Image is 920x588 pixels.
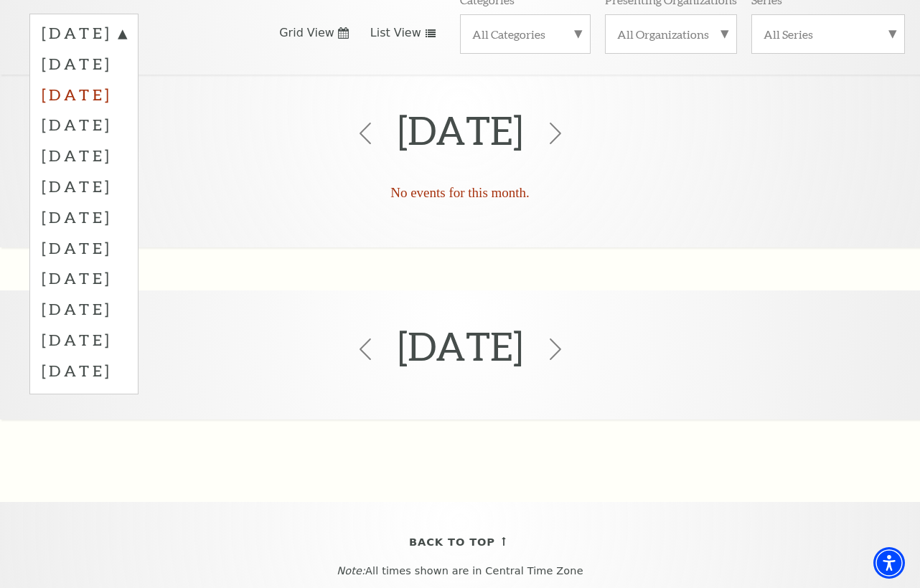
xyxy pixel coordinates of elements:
label: All Categories [472,27,578,42]
label: [DATE] [42,232,126,263]
p: All times shown are in Central Time Zone [14,565,906,577]
label: [DATE] [42,324,126,355]
label: All Series [764,27,893,42]
label: [DATE] [42,109,126,140]
em: Note: [337,565,365,577]
svg: Click to view the previous month [355,338,376,360]
label: [DATE] [42,355,126,386]
div: Accessibility Menu [873,547,905,579]
span: Back To Top [409,534,495,551]
label: [DATE] [42,293,126,324]
svg: Click to view the next month [545,123,566,144]
span: Grid View [279,25,334,41]
label: [DATE] [42,171,126,201]
label: [DATE] [42,140,126,171]
svg: Click to view the next month [545,338,566,360]
span: List View [370,25,421,41]
label: [DATE] [42,201,126,232]
label: All Organizations [617,27,725,42]
label: [DATE] [42,48,126,79]
h2: [DATE] [398,301,523,391]
label: [DATE] [42,79,126,110]
label: [DATE] [42,22,126,48]
h2: [DATE] [398,85,523,175]
label: [DATE] [42,262,126,293]
svg: Click to view the previous month [355,123,376,144]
